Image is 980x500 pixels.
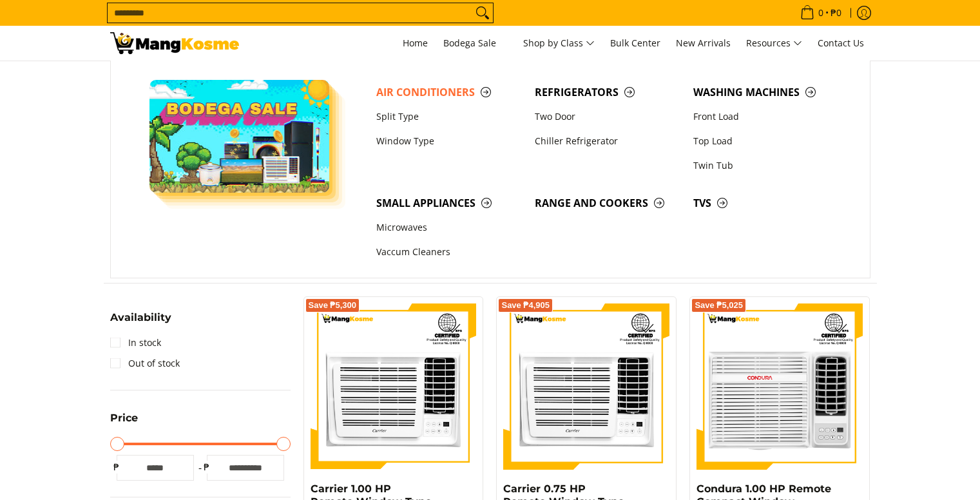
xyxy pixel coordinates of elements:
[252,26,870,61] nav: Main Menu
[110,32,239,54] img: Bodega Sale Aircon l Mang Kosme: Home Appliances Warehouse Sale Inverter Window Type
[697,303,863,470] img: Condura 1.00 HP Remote Compact Window-Type Inverter Air Conditioner (Premium)
[604,26,667,61] a: Bulk Center
[818,37,864,49] span: Contact Us
[309,302,357,309] span: Save ₱5,300
[687,104,845,129] a: Front Load
[687,80,845,104] a: Washing Machines
[110,332,161,353] a: In stock
[443,35,508,52] span: Bodega Sale
[403,37,428,49] span: Home
[523,35,595,52] span: Shop by Class
[676,37,731,49] span: New Arrivals
[370,240,528,265] a: Vaccum Cleaners
[687,129,845,153] a: Top Load
[376,195,522,211] span: Small Appliances
[370,129,528,153] a: Window Type
[740,26,809,61] a: Resources
[796,6,845,20] span: •
[437,26,514,61] a: Bodega Sale
[110,353,180,374] a: Out of stock
[746,35,802,52] span: Resources
[110,312,171,323] span: Availability
[528,129,687,153] a: Chiller Refrigerator
[503,303,669,470] img: Carrier 0.75 HP Remote Window-Type Compact Inverter Air Conditioner (Premium)
[370,104,528,129] a: Split Type
[535,84,680,101] span: Refrigerators
[110,461,123,474] span: ₱
[376,84,522,101] span: Air Conditioners
[517,26,601,61] a: Shop by Class
[687,191,845,215] a: TVs
[687,153,845,178] a: Twin Tub
[528,191,687,215] a: Range and Cookers
[816,8,825,17] span: 0
[370,191,528,215] a: Small Appliances
[693,195,839,211] span: TVs
[669,26,737,61] a: New Arrivals
[472,3,493,23] button: Search
[695,302,743,309] span: Save ₱5,025
[200,461,213,474] span: ₱
[528,80,687,104] a: Refrigerators
[693,84,839,101] span: Washing Machines
[110,413,138,433] summary: Open
[370,216,528,240] a: Microwaves
[528,104,687,129] a: Two Door
[110,413,138,423] span: Price
[829,8,843,17] span: ₱0
[110,312,171,332] summary: Open
[311,303,477,470] img: Carrier 1.00 HP Remote Window-Type Compact Inverter Air Conditioner (Premium)
[501,302,550,309] span: Save ₱4,905
[811,26,870,61] a: Contact Us
[396,26,434,61] a: Home
[535,195,680,211] span: Range and Cookers
[610,37,660,49] span: Bulk Center
[370,80,528,104] a: Air Conditioners
[149,80,330,193] img: Bodega Sale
